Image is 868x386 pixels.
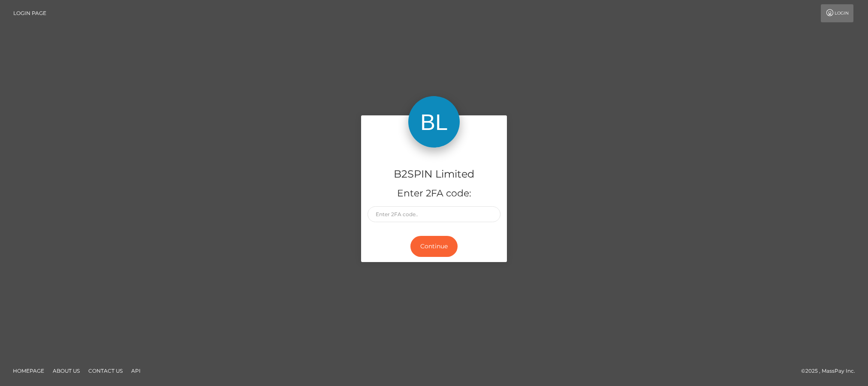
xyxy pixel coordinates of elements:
[368,206,500,222] input: Enter 2FA code..
[128,364,144,377] a: API
[801,366,862,376] div: © 2025 , MassPay Inc.
[368,187,500,200] h5: Enter 2FA code:
[49,364,83,377] a: About Us
[85,364,126,377] a: Contact Us
[408,96,460,148] img: B2SPIN Limited
[9,364,48,377] a: Homepage
[13,4,46,22] a: Login Page
[410,236,458,257] button: Continue
[368,167,500,182] h4: B2SPIN Limited
[821,4,853,22] a: Login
